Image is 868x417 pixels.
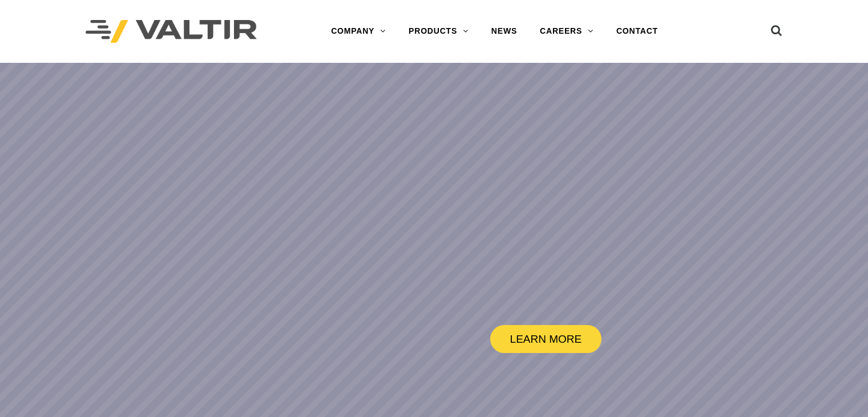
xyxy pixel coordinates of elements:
[480,20,528,43] a: NEWS
[397,20,480,43] a: PRODUCTS
[320,20,397,43] a: COMPANY
[605,20,669,43] a: CONTACT
[490,325,602,353] a: LEARN MORE
[86,20,257,43] img: Valtir
[528,20,605,43] a: CAREERS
